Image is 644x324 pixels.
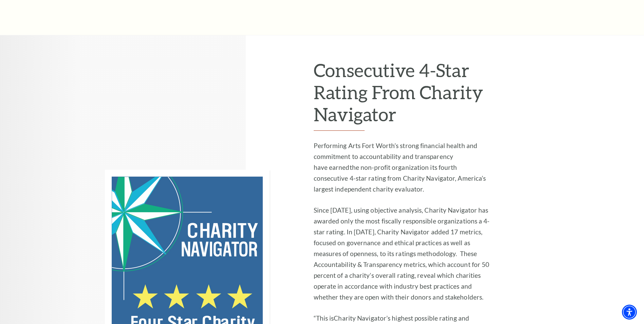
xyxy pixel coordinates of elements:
h2: Consecutive 4-Star Rating From Charity Navigator [314,59,495,131]
p: Performing Arts Fort Worth’s strong financial health and commitment to accountability and transpa... [314,140,495,195]
span: the non-profit organization its fourth consecutive 4-star rating from Charity Navigator, America’... [314,163,486,193]
p: Since [DATE], using objective analysis, Charity Navigator has awarded only the most fiscally resp... [314,205,495,303]
div: Accessibility Menu [622,305,637,320]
